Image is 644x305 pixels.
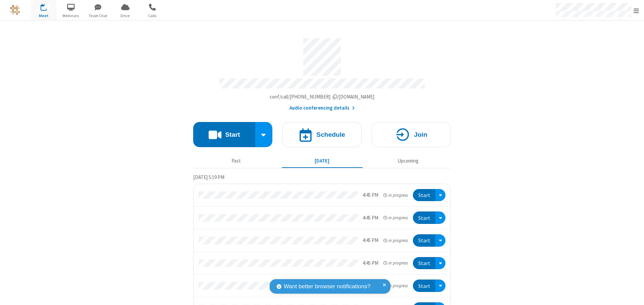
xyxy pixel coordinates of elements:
h4: Start [225,131,240,138]
em: in progress [383,192,408,198]
div: Open menu [435,189,445,201]
span: Team Chat [86,13,111,19]
div: Open menu [435,211,445,224]
div: Open menu [435,257,445,269]
span: Want better browser notifications? [284,282,370,291]
div: Start conference options [255,122,273,147]
em: in progress [383,237,408,244]
section: Account details [193,33,451,112]
span: Copy my meeting room link [270,94,375,100]
span: [DATE] 5:19 PM [193,174,224,180]
div: 4:45 PM [363,191,378,199]
span: Calls [140,13,165,19]
button: [DATE] [282,155,363,167]
em: in progress [383,260,408,266]
h4: Join [414,131,427,138]
div: Open menu [435,234,445,247]
button: Start [413,234,435,247]
button: Start [413,280,435,292]
div: 4:45 PM [363,259,378,267]
div: Open menu [435,280,445,292]
button: Upcoming [368,155,448,167]
button: Start [413,257,435,269]
span: Webinars [58,13,84,19]
button: Start [193,122,255,147]
button: Schedule [282,122,362,147]
em: in progress [383,283,408,289]
button: Start [413,189,435,201]
img: QA Selenium DO NOT DELETE OR CHANGE [10,5,20,15]
h4: Schedule [316,131,345,138]
div: 4:45 PM [363,214,378,222]
button: Audio conferencing details [289,104,355,112]
button: Join [372,122,451,147]
div: 12 [44,4,50,9]
em: in progress [383,215,408,221]
span: Meet [31,13,56,19]
span: Drive [113,13,138,19]
button: Past [196,155,277,167]
button: Start [413,211,435,224]
div: 4:45 PM [363,237,378,244]
button: Copy my meeting room linkCopy my meeting room link [270,93,375,101]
